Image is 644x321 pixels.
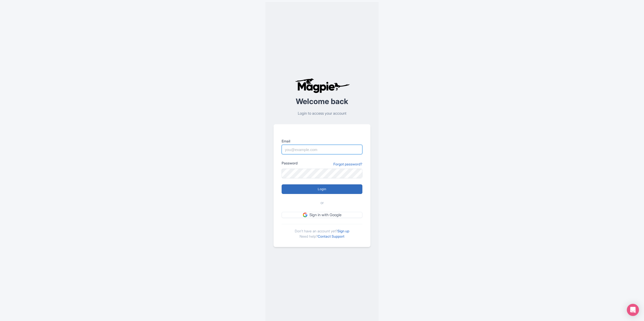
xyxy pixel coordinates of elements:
a: Forgot password? [333,161,362,167]
span: or [320,200,324,206]
a: Sign up [337,229,349,233]
label: Password [282,160,298,166]
a: Contact Support [318,234,344,238]
div: Open Intercom Messenger [627,304,639,316]
label: Email [282,138,362,144]
a: Sign in with Google [282,212,362,218]
img: logo-ab69f6fb50320c5b225c76a69d11143b.png [294,78,351,93]
img: google.svg [303,213,307,217]
p: Login to access your account [274,111,370,116]
h2: Welcome back [274,97,370,106]
input: Login [282,184,362,194]
div: Don't have an account yet? Need help? [282,224,362,239]
input: you@example.com [282,145,362,154]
